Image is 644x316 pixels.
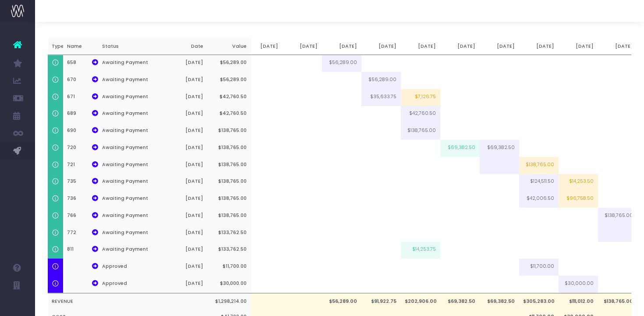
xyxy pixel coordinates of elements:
[63,157,103,174] th: 721
[164,208,208,225] th: [DATE]
[164,191,208,208] th: [DATE]
[63,208,103,225] th: 766
[208,72,251,89] th: $56,289.00
[208,191,251,208] th: $138,765.00
[98,242,164,259] th: Awaiting Payment
[519,157,559,174] td: $138,765.00
[98,157,164,174] th: Awaiting Payment
[208,123,251,140] th: $138,765.00
[98,208,164,225] th: Awaiting Payment
[98,38,164,55] th: Status
[519,191,559,208] td: $42,006.50
[63,225,103,242] th: 772
[164,140,208,157] th: [DATE]
[559,293,598,309] td: $111,012.00
[559,276,598,293] td: $30,000.00
[519,293,559,309] td: $305,283.00
[63,89,103,106] th: 671
[519,38,559,55] th: [DATE]
[208,174,251,191] th: $138,765.00
[208,55,251,72] th: $56,289.00
[598,208,637,225] td: $138,765.00
[164,276,208,293] th: [DATE]
[98,276,164,293] th: Approved
[208,225,251,242] th: $133,762.50
[164,123,208,140] th: [DATE]
[559,191,598,208] td: $96,758.50
[63,38,103,55] th: Name
[63,242,103,259] th: 811
[164,38,208,55] th: Date
[322,55,361,72] td: $56,289.00
[361,293,401,309] td: $91,922.75
[208,157,251,174] th: $138,765.00
[480,140,519,157] td: $69,382.50
[98,89,164,106] th: Awaiting Payment
[559,174,598,191] td: $14,253.50
[98,174,164,191] th: Awaiting Payment
[322,293,361,309] td: $56,289.00
[361,89,401,106] td: $35,633.75
[11,298,24,312] img: images/default_profile_image.png
[208,38,251,55] th: Value
[243,38,283,55] th: [DATE]
[559,38,598,55] th: [DATE]
[322,38,361,55] th: [DATE]
[164,72,208,89] th: [DATE]
[98,259,164,276] th: Approved
[401,123,440,140] td: $138,765.00
[98,140,164,157] th: Awaiting Payment
[48,293,225,309] th: REVENUE
[98,106,164,123] th: Awaiting Payment
[401,242,440,259] td: $14,253.75
[164,106,208,123] th: [DATE]
[208,242,251,259] th: $133,762.50
[401,293,440,309] td: $202,906.00
[283,38,322,55] th: [DATE]
[401,106,440,123] td: $42,760.50
[361,38,401,55] th: [DATE]
[164,174,208,191] th: [DATE]
[480,293,519,309] td: $69,382.50
[164,157,208,174] th: [DATE]
[63,106,103,123] th: 689
[208,293,251,309] th: $1,298,214.00
[440,140,480,157] td: $69,382.50
[598,38,637,55] th: [DATE]
[164,89,208,106] th: [DATE]
[401,89,440,106] td: $7,126.75
[208,106,251,123] th: $42,760.50
[519,174,559,191] td: $124,511.50
[63,140,103,157] th: 720
[98,225,164,242] th: Awaiting Payment
[63,72,103,89] th: 670
[208,259,251,276] th: $11,700.00
[48,38,63,55] th: Type
[63,191,103,208] th: 736
[164,55,208,72] th: [DATE]
[440,38,480,55] th: [DATE]
[361,72,401,89] td: $56,289.00
[440,293,480,309] td: $69,382.50
[208,89,251,106] th: $42,760.50
[598,293,637,309] td: $138,765.00
[208,140,251,157] th: $138,765.00
[401,38,440,55] th: [DATE]
[519,259,559,276] td: $11,700.00
[208,208,251,225] th: $138,765.00
[208,276,251,293] th: $30,000.00
[98,123,164,140] th: Awaiting Payment
[98,191,164,208] th: Awaiting Payment
[164,242,208,259] th: [DATE]
[164,225,208,242] th: [DATE]
[63,123,103,140] th: 690
[63,55,103,72] th: 658
[98,72,164,89] th: Awaiting Payment
[164,259,208,276] th: [DATE]
[98,55,164,72] th: Awaiting Payment
[63,174,103,191] th: 735
[480,38,519,55] th: [DATE]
